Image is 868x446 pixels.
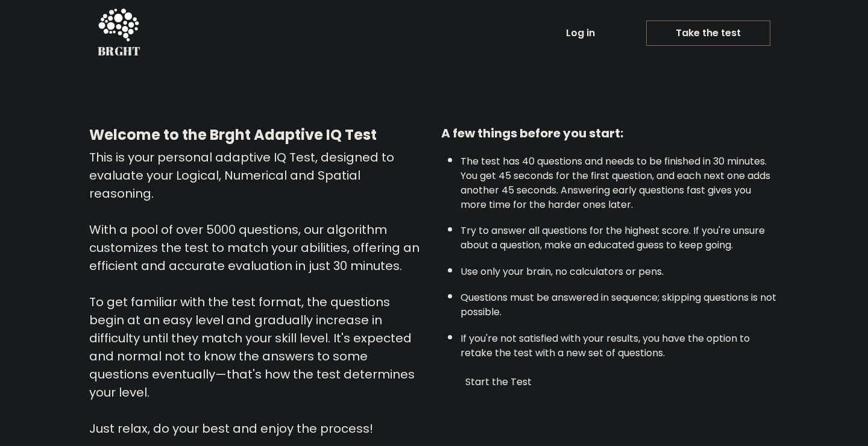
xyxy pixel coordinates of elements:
[461,325,779,360] li: If you're not satisfied with your results, you have the option to retake the test with a new set ...
[89,125,377,145] b: Welcome to the Brght Adaptive IQ Test
[461,259,779,279] li: Use only your brain, no calculators or pens.
[461,148,779,212] li: The test has 40 questions and needs to be finished in 30 minutes. You get 45 seconds for the firs...
[456,370,541,394] button: Start the Test
[441,124,779,142] div: A few things before you start:
[98,5,141,61] a: BRGHT
[461,284,779,319] li: Questions must be answered in sequence; skipping questions is not possible.
[646,20,770,46] a: Take the test
[461,218,779,253] li: Try to answer all questions for the highest score. If you're unsure about a question, make an edu...
[98,44,141,58] h5: BRGHT
[561,21,600,45] a: Log in
[89,148,427,438] div: This is your personal adaptive IQ Test, designed to evaluate your Logical, Numerical and Spatial ...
